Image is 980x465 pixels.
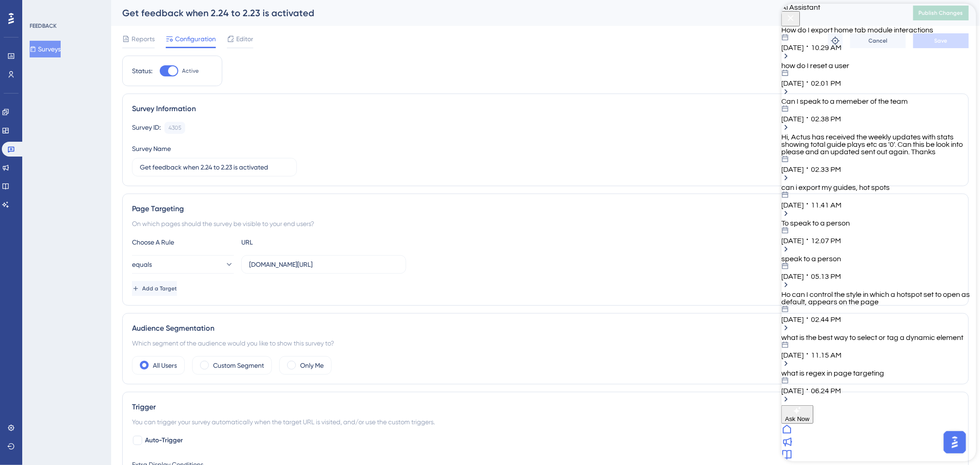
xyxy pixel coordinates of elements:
div: Choose A Rule [132,237,234,248]
div: Trigger [132,402,959,413]
div: FEEDBACK [30,22,57,30]
label: Only Me [300,360,324,371]
label: All Users [153,360,177,371]
button: Open AI Assistant Launcher [3,3,25,25]
span: 06.24 PM [30,383,60,391]
span: 02.38 PM [30,112,60,119]
div: Survey ID: [132,122,161,134]
button: Add a Target [132,281,177,296]
div: Which segment of the audience would you like to show this survey to? [132,338,959,349]
span: Add a Target [142,285,177,292]
span: 02.33 PM [30,162,60,170]
span: equals [132,259,152,270]
img: launcher-image-alternative-text [6,6,22,22]
div: 4305 [169,124,181,132]
div: Survey Name [132,143,171,154]
div: URL [241,237,343,248]
button: equals [132,255,234,274]
div: Page Targeting [132,203,959,214]
span: 11.41 AM [30,198,60,205]
input: Type your Survey name [140,162,289,172]
span: 12.07 PM [30,233,60,241]
div: Audience Segmentation [132,323,959,334]
span: Configuration [175,33,216,44]
span: 10.29 AM [30,40,60,48]
label: Custom Segment [213,360,264,371]
span: Active [182,67,199,75]
span: Auto-Trigger [145,435,183,446]
span: Editor [236,33,253,44]
span: Ask Now [4,412,28,419]
div: Survey Information [132,103,959,114]
div: Get feedback when 2.24 to 2.23 is activated [122,6,890,19]
span: 11.15 AM [30,348,60,355]
span: 02.44 PM [30,312,60,320]
span: Need Help? [22,2,58,13]
span: 05.13 PM [30,269,60,276]
input: yourwebsite.com/path [249,259,398,270]
button: Surveys [30,41,61,57]
div: On which pages should the survey be visible to your end users? [132,218,959,229]
div: You can trigger your survey automatically when the target URL is visited, and/or use the custom t... [132,416,959,427]
span: 02.01 PM [30,76,60,83]
span: Reports [132,33,155,44]
div: Status: [132,65,152,76]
